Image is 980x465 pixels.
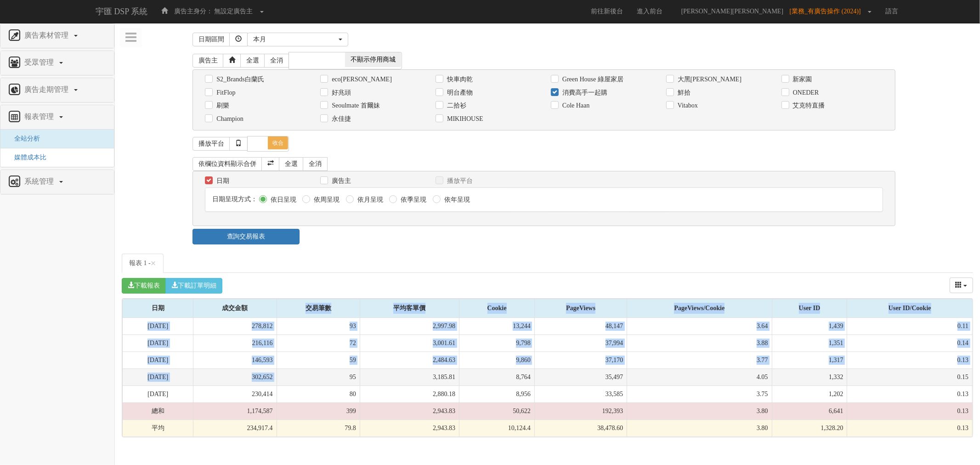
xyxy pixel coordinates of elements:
label: Vitabox [675,101,698,110]
span: 媒體成本比 [7,154,46,161]
td: 2,997.98 [360,318,459,335]
a: 廣告素材管理 [7,28,107,43]
label: 快車肉乾 [445,75,473,84]
a: 全消 [264,54,289,68]
label: 依月呈現 [355,195,383,204]
label: 依季呈現 [398,195,426,204]
label: 二拾衫 [445,101,466,110]
td: 234,917.4 [193,420,277,437]
a: 受眾管理 [7,56,107,70]
td: 13,244 [459,318,535,335]
td: 9,860 [459,352,535,369]
td: 302,652 [193,369,277,386]
td: 6,641 [772,403,847,420]
td: 0.13 [847,420,973,437]
td: 0.13 [847,352,973,369]
span: [業務_有廣告操作 (2024)] [790,8,866,15]
td: 230,414 [193,386,277,403]
td: 10,124.4 [459,420,535,437]
td: 33,585 [534,386,627,403]
td: 93 [277,318,360,335]
td: 3.88 [627,335,772,352]
span: 廣告素材管理 [22,31,73,39]
div: User ID [772,299,847,318]
td: 3.80 [627,420,772,437]
a: 報表管理 [7,110,107,125]
button: 本月 [247,33,348,46]
div: 平均客單價 [360,299,459,318]
td: 8,764 [459,369,535,386]
div: 交易筆數 [277,299,360,318]
td: 50,622 [459,403,535,420]
label: Cole Haan [560,101,589,110]
td: 35,497 [534,369,627,386]
label: ONEDER [791,88,819,97]
span: 受眾管理 [22,58,58,66]
div: Columns [950,278,974,293]
td: 1,351 [772,335,847,352]
td: 4.05 [627,369,772,386]
label: 永佳捷 [329,114,351,124]
td: 59 [277,352,360,369]
span: 系統管理 [22,177,58,185]
td: 3.75 [627,386,772,403]
label: 依年呈現 [442,195,470,204]
td: [DATE] [123,335,193,352]
td: [DATE] [123,352,193,369]
button: 下載報表 [122,278,166,294]
td: [DATE] [123,318,193,335]
td: 9,798 [459,335,535,352]
label: 播放平台 [445,176,473,186]
td: 3.77 [627,352,772,369]
td: 72 [277,335,360,352]
label: FitFlop [214,88,235,97]
td: 0.13 [847,386,973,403]
td: 79.8 [277,420,360,437]
div: PageViews [535,299,627,318]
span: [PERSON_NAME][PERSON_NAME] [677,8,788,15]
td: 192,393 [534,403,627,420]
td: 399 [277,403,360,420]
label: Green House 綠屋家居 [560,75,623,84]
div: 本月 [253,35,337,44]
label: 消費高手一起購 [560,88,607,97]
label: 日期 [214,176,229,186]
span: 日期呈現方式： [212,196,257,203]
label: 大黑[PERSON_NAME] [675,75,742,84]
span: 廣告主身分： [174,8,213,15]
td: 48,147 [534,318,627,335]
a: 全選 [240,54,265,68]
span: × [151,258,156,269]
td: 1,202 [772,386,847,403]
td: 1,317 [772,352,847,369]
a: 全消 [303,157,328,171]
td: 1,174,587 [193,403,277,420]
td: 146,593 [193,352,277,369]
td: [DATE] [123,369,193,386]
td: 37,994 [534,335,627,352]
span: 收合 [268,136,288,149]
span: 報表管理 [22,113,58,120]
td: 平均 [123,420,193,437]
div: PageViews/Cookie [627,299,771,318]
td: 278,812 [193,318,277,335]
label: Champion [214,114,243,124]
td: 95 [277,369,360,386]
td: [DATE] [123,386,193,403]
a: 全站分析 [7,135,40,142]
td: 3.64 [627,318,772,335]
a: 廣告走期管理 [7,83,107,97]
div: 日期 [123,299,193,318]
a: 報表 1 - [122,254,164,273]
td: 3.80 [627,403,772,420]
button: columns [950,278,974,293]
label: S2_Brands白蘭氏 [214,75,264,84]
label: Seoulmate 首爾妹 [329,101,380,110]
label: 鮮拾 [675,88,691,97]
td: 2,880.18 [360,386,459,403]
td: 2,943.83 [360,403,459,420]
label: 明台產物 [445,88,473,97]
a: 全選 [279,157,304,171]
td: 0.14 [847,335,973,352]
